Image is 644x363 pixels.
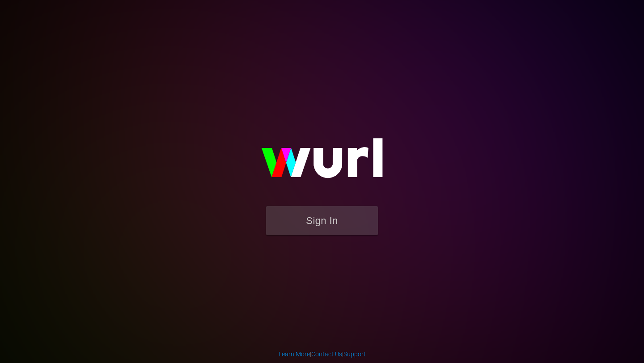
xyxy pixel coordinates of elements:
[233,119,411,206] img: wurl-logo-on-black-223613ac3d8ba8fe6dc639794a292ebdb59501304c7dfd60c99c58986ef67473.svg
[343,350,366,358] a: Support
[266,206,378,235] button: Sign In
[311,350,342,358] a: Contact Us
[279,350,310,358] a: Learn More
[279,350,366,359] div: | |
